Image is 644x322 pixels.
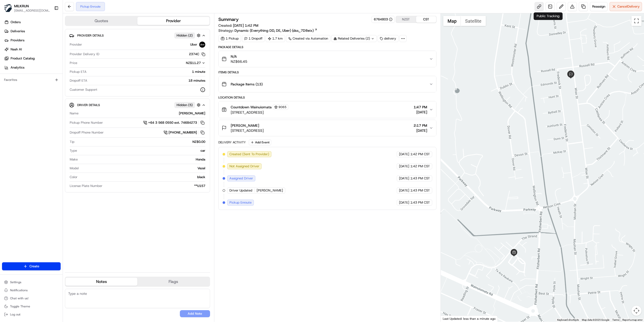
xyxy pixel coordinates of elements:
span: +64 3 568 0550 ext. 74684273 [148,120,197,125]
button: NZ$11.27 [161,61,205,65]
div: 1 Dropoff [242,35,265,42]
button: Notes [65,278,137,286]
span: 9065 [278,105,287,109]
span: Tip [70,140,74,144]
div: delivery [378,35,398,42]
div: Items Details [218,70,436,74]
button: [PHONE_NUMBER] [164,130,205,135]
span: Model [70,166,79,171]
a: Product Catalog [2,54,63,62]
span: [DATE] [399,200,409,205]
div: Delivery Activity [218,140,246,144]
button: N/ANZ$66.45 [219,51,436,67]
span: Dropoff ETA [70,78,87,83]
span: Make [70,157,78,162]
img: Google [442,315,459,322]
span: [STREET_ADDRESS] [231,110,288,115]
span: 1:42 PM CST [410,164,430,169]
button: Create [2,262,61,270]
span: 1:43 PM CST [410,188,430,193]
a: Report a map error [622,318,642,321]
span: Orders [11,20,21,24]
button: MILKRUNMILKRUN[EMAIL_ADDRESS][DOMAIN_NAME] [2,2,52,14]
button: 6764803 [374,17,392,22]
a: Open this area in Google Maps (opens a new window) [442,315,459,322]
button: [EMAIL_ADDRESS][DOMAIN_NAME] [14,9,50,13]
span: [DATE] [399,188,409,193]
div: Public Tracking [534,12,562,20]
span: Uber [190,42,197,47]
a: Nash AI [2,45,63,53]
button: Hidden (2) [174,32,202,39]
button: Countdown Wainuiomata9065[STREET_ADDRESS]1:47 PM[DATE] [219,101,436,118]
span: [PERSON_NAME] [231,123,259,128]
div: Package Details [218,45,436,49]
span: Price [70,61,77,65]
span: Name [70,111,78,116]
button: Quotes [65,17,137,25]
div: 1 Pickup [218,35,241,42]
button: Notifications [2,287,61,294]
div: [PERSON_NAME] [80,111,205,116]
button: NZST [396,16,416,23]
span: Package Items ( 13 ) [231,82,263,87]
button: Log out [2,311,61,318]
span: Pickup ETA [70,70,87,74]
div: Location Details [218,95,436,100]
a: Created via Automation [286,35,330,42]
span: Analytics [11,65,24,70]
span: 2:17 PM [414,123,427,128]
span: Dropoff Phone Number [70,130,104,135]
button: Flags [137,278,209,286]
span: Provider Delivery ID [70,52,99,56]
button: Provider [137,17,209,25]
span: Product Catalog [11,56,35,61]
button: Package Items (13) [219,76,436,92]
span: 1:43 PM CST [410,200,430,205]
button: Provider DetailsHidden (2) [69,31,206,40]
span: 1:43 PM CST [410,176,430,181]
a: +64 3 568 0550 ext. 74684273 [143,120,205,125]
span: Toggle Theme [10,304,30,308]
a: Terms [612,318,619,321]
span: Dynamic (Everything DD, DE, Uber) (dss_7D8eix) [234,28,314,33]
button: Toggle Theme [2,303,61,310]
button: CST [416,16,436,23]
button: Toggle fullscreen view [631,16,641,26]
a: Analytics [2,63,63,72]
button: Show satellite imagery [461,16,486,26]
span: Notifications [10,288,28,292]
img: MILKRUN [4,4,12,12]
div: black [79,175,205,179]
button: [PERSON_NAME][STREET_ADDRESS]2:17 PM[DATE] [219,120,436,136]
span: 1:47 PM [414,105,427,110]
span: Assigned Driver [229,176,253,181]
span: 1:42 PM CST [410,152,430,156]
span: Created: [218,23,258,28]
span: Reassign [592,4,605,9]
span: Customer Support [70,87,97,92]
button: Settings [2,279,61,286]
div: Favorites [2,76,61,84]
span: License Plate Number [70,184,102,188]
div: Related Deliveries (2) [331,35,377,42]
span: [DATE] [414,128,427,133]
button: Add Event [249,139,271,145]
span: [DATE] [399,164,409,169]
span: Driver Updated [229,188,252,193]
div: 1 minute [89,70,205,74]
span: [DATE] [414,110,427,115]
span: Log out [10,312,20,316]
div: Strategy: [218,28,317,33]
button: 2374C [189,52,205,56]
span: Hidden ( 2 ) [177,33,193,38]
div: Honda [80,157,205,162]
span: Deliveries [11,29,25,34]
a: Deliveries [2,27,63,35]
button: Show street map [443,16,461,26]
span: Map data ©2025 Google [582,318,609,321]
span: Settings [10,280,21,284]
button: Reassign [590,2,608,11]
